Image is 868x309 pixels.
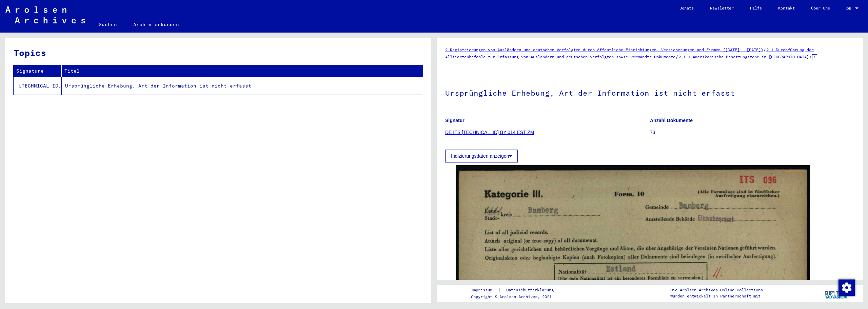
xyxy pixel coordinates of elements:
[650,118,693,123] b: Anzahl Dokumente
[471,287,562,294] div: |
[678,54,809,59] a: 2.1.1 Amerikanische Besatzungszone in [GEOGRAPHIC_DATA]
[125,16,187,33] a: Archiv erkunden
[5,6,85,23] img: Arolsen_neg.svg
[445,118,465,123] b: Signatur
[445,130,534,135] a: DE ITS [TECHNICAL_ID] BY 014 EST ZM
[824,285,849,302] img: yv_logo.png
[471,287,498,294] a: Impressum
[14,65,62,77] th: Signature
[445,150,518,162] button: Indizierungsdaten anzeigen
[675,54,678,60] span: /
[62,65,423,77] th: Titel
[62,77,423,95] td: Ursprüngliche Erhebung, Art der Information ist nicht erfasst
[763,46,766,53] span: /
[14,46,422,59] h3: Topics
[670,287,763,293] p: Die Arolsen Archives Online-Collections
[839,279,855,296] img: Zustimmung ändern
[445,47,763,52] a: 2 Registrierungen von Ausländern und deutschen Verfolgten durch öffentliche Einrichtungen, Versic...
[14,77,62,95] td: [TECHNICAL_ID]
[501,287,562,294] a: Datenschutzerklärung
[846,6,854,11] span: DE
[91,16,125,33] a: Suchen
[670,293,763,299] p: wurden entwickelt in Partnerschaft mit
[650,129,854,136] p: 73
[445,77,854,107] h1: Ursprüngliche Erhebung, Art der Information ist nicht erfasst
[471,294,562,300] p: Copyright © Arolsen Archives, 2021
[809,54,812,60] span: /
